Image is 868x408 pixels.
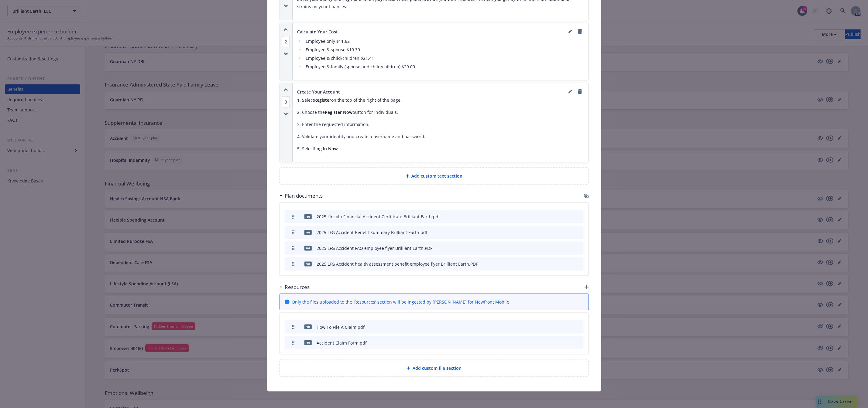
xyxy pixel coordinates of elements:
h3: Plan documents [285,192,323,200]
button: download file [556,261,561,267]
button: archive file [576,229,581,236]
span: PDF [304,262,312,266]
div: 2025 LFG Accident health assessment benefit employee flyer Brilliant Earth.PDF [317,261,478,267]
div: 2025 LFG Accident Benefit Summary Brilliant Earth.pdf [317,229,428,236]
span: Add custom text section [412,173,463,179]
a: remove [576,28,584,35]
button: archive file [576,213,581,220]
button: archive file [576,324,581,330]
button: 2 [282,39,290,45]
span: 2 [282,36,290,47]
p: 3. Enter the requested information. [297,121,584,128]
span: pdf [304,214,312,219]
li: Employee & child/children $21.41 [304,55,584,62]
div: Add custom file section [280,359,589,377]
div: Accident Claim Form.pdf [317,340,367,346]
button: download file [556,213,561,220]
button: preview file [566,340,571,346]
button: preview file [566,261,571,267]
button: download file [556,324,561,330]
button: download file [556,245,561,251]
span: Calculate Your Cost [297,29,338,35]
strong: Register [325,109,342,115]
p: 2. Choose the button for individuals. [297,109,584,116]
button: download file [556,340,561,346]
span: pdf [304,325,312,329]
button: 3 [282,99,290,105]
div: Resources [280,283,310,291]
a: editPencil [567,88,574,95]
a: editPencil [567,28,574,35]
p: 4. Validate your identity and create a username and password. [297,133,584,140]
strong: Register [314,97,331,103]
a: remove [576,88,584,95]
button: download file [556,229,561,236]
li: Employee & family (spouse and child/children) $29.00 [304,63,584,70]
span: pdf [304,340,312,345]
div: Add custom text section [280,167,589,185]
button: preview file [566,245,571,251]
span: pdf [304,230,312,235]
button: archive file [576,261,581,267]
p: 5. Select . [297,145,584,152]
span: Only the files uploaded to the 'Resources' section will be ingested by [PERSON_NAME] for Newfront... [292,299,509,305]
span: Create Your Account [297,89,340,95]
strong: Now [343,109,353,115]
h3: Resources [285,283,310,291]
p: 1. Select on the top of the right of the page. [297,97,584,104]
span: Add custom file section [413,365,461,371]
button: preview file [566,324,571,330]
button: archive file [576,340,581,346]
li: Employee only $11.62 [304,38,584,45]
div: Plan documents [280,192,323,200]
button: preview file [566,213,571,220]
span: PDF [304,246,312,250]
button: archive file [576,245,581,251]
div: 2025 Lincoln Financial Accident Certificate Brilliant Earth.pdf [317,213,440,220]
span: 3 [282,96,290,107]
strong: Log In Now [314,146,338,151]
div: 2025 LFG Accident FAQ employee flyer Brilliant Earth.PDF [317,245,433,251]
div: How To File A Claim.pdf [317,324,365,330]
li: Employee & spouse $19.39 [304,46,584,53]
button: preview file [566,229,571,236]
